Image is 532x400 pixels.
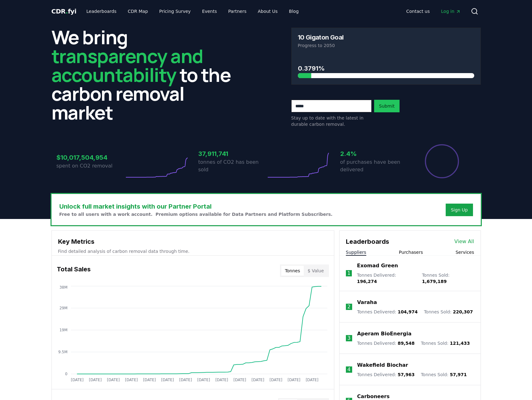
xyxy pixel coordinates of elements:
[346,237,389,246] h3: Leaderboards
[59,211,333,217] p: Free to all users with a work account. Premium options available for Data Partners and Platform S...
[59,306,67,310] tspan: 29M
[51,28,241,122] h2: We bring to the carbon removal market
[450,372,467,377] span: 57,971
[281,266,304,276] button: Tonnes
[357,330,411,338] a: Aperam BioEnergia
[66,8,68,15] span: .
[197,378,210,382] tspan: [DATE]
[143,378,156,382] tspan: [DATE]
[59,202,333,211] h3: Unlock full market insights with our Partner Portal
[71,378,83,382] tspan: [DATE]
[58,237,328,246] h3: Key Metrics
[357,361,408,369] a: Wakefield Biochar
[89,378,102,382] tspan: [DATE]
[357,340,415,346] p: Tonnes Delivered :
[125,378,138,382] tspan: [DATE]
[450,341,470,346] span: 121,433
[223,6,251,17] a: Partners
[357,371,415,378] p: Tonnes Delivered :
[446,204,473,216] button: Sign Up
[51,7,77,16] a: CDR.fyi
[81,6,121,17] a: Leaderboards
[424,144,459,179] div: Percentage of sales delivered
[451,207,468,213] a: Sign Up
[57,264,91,277] h3: Total Sales
[454,238,474,245] a: View All
[123,6,153,17] a: CDR Map
[154,6,196,17] a: Pricing Survey
[424,309,473,315] p: Tonnes Sold :
[65,372,67,376] tspan: 0
[291,115,372,127] p: Stay up to date with the latest in durable carbon removal.
[347,303,351,311] p: 2
[436,6,465,17] a: Log in
[398,372,415,377] span: 57,963
[441,8,460,14] span: Log in
[298,64,474,73] h3: 0.3791%
[398,309,418,314] span: 104,974
[455,249,474,255] button: Services
[357,272,416,285] p: Tonnes Delivered :
[58,248,328,254] p: Find detailed analysis of carbon removal data through time.
[56,162,124,170] p: spent on CO2 removal
[107,378,120,382] tspan: [DATE]
[421,371,467,378] p: Tonnes Sold :
[357,309,418,315] p: Tonnes Delivered :
[58,350,67,354] tspan: 9.5M
[56,153,124,162] h3: $10,017,504,954
[347,269,350,277] p: 1
[59,328,67,332] tspan: 19M
[287,378,300,382] tspan: [DATE]
[253,6,282,17] a: About Us
[304,266,328,276] button: $ Value
[453,309,473,314] span: 220,307
[51,8,77,15] span: CDR fyi
[215,378,228,382] tspan: [DATE]
[422,279,447,284] span: 1,679,189
[198,158,266,173] p: tonnes of CO2 has been sold
[357,279,377,284] span: 196,274
[421,340,470,346] p: Tonnes Sold :
[298,42,474,49] p: Progress to 2050
[179,378,192,382] tspan: [DATE]
[357,262,398,269] a: Exomad Green
[81,6,304,17] nav: Main
[284,6,304,17] a: Blog
[374,100,400,112] button: Submit
[251,378,264,382] tspan: [DATE]
[198,149,266,158] h3: 37,911,741
[233,378,246,382] tspan: [DATE]
[59,285,67,290] tspan: 38M
[422,272,474,285] p: Tonnes Sold :
[399,249,423,255] button: Purchasers
[346,249,366,255] button: Suppliers
[340,149,408,158] h3: 2.4%
[51,43,203,88] span: transparency and accountability
[357,299,377,306] a: Varaha
[347,334,351,342] p: 3
[347,366,351,373] p: 4
[269,378,282,382] tspan: [DATE]
[197,6,222,17] a: Events
[161,378,174,382] tspan: [DATE]
[305,378,318,382] tspan: [DATE]
[401,6,435,17] a: Contact us
[298,34,344,40] h3: 10 Gigaton Goal
[340,158,408,173] p: of purchases have been delivered
[401,6,465,17] nav: Main
[398,341,415,346] span: 89,548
